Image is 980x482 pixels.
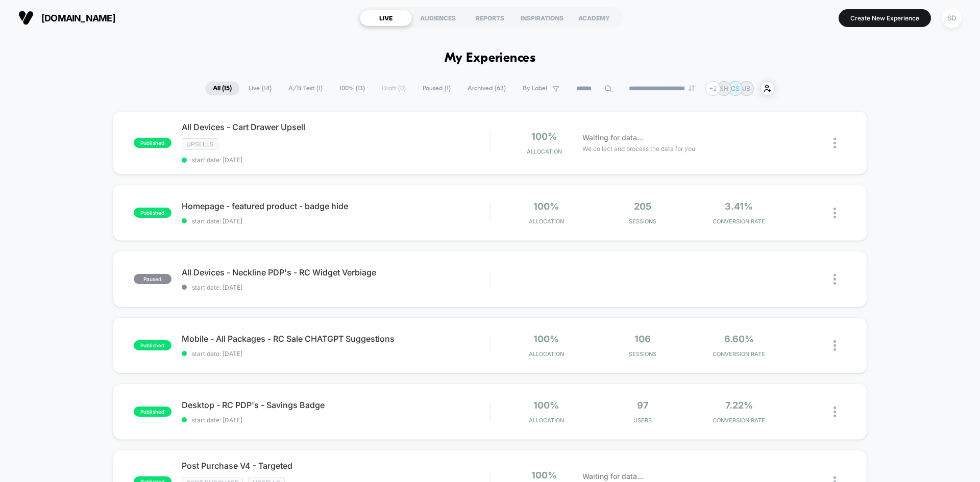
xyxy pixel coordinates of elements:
span: Users [597,417,689,424]
span: Post Purchase V4 - Targeted [182,461,489,471]
span: [DOMAIN_NAME] [41,13,115,23]
span: published [134,138,171,148]
p: SH [720,85,728,92]
span: Desktop - RC PDP's - Savings Badge [182,400,489,410]
span: Paused ( 1 ) [415,82,458,95]
span: 100% ( 13 ) [332,82,373,95]
span: Allocation [529,350,564,358]
span: Allocation [527,148,562,155]
span: By Label [523,85,547,92]
div: ACADEMY [568,10,620,26]
span: 100% [533,201,559,212]
span: published [134,208,171,218]
span: published [134,407,171,417]
span: start date: [DATE] [182,284,489,291]
span: A/B Test ( 1 ) [281,82,330,95]
span: CONVERSION RATE [693,350,785,358]
span: Homepage - featured product - badge hide [182,201,489,211]
span: CONVERSION RATE [693,417,785,424]
img: close [834,208,836,218]
span: All Devices - Neckline PDP's - RC Widget Verbiage [182,267,489,277]
button: [DOMAIN_NAME] [15,10,118,26]
img: end [689,85,695,91]
button: SD [939,8,965,29]
span: Allocation [529,417,564,424]
p: CS [731,85,740,92]
span: published [134,340,171,350]
span: 100% [531,470,557,480]
span: Waiting for data... [582,132,643,143]
div: INSPIRATIONS [516,10,568,26]
div: LIVE [360,10,412,26]
img: close [834,138,836,148]
span: 6.60% [724,334,754,344]
span: start date: [DATE] [182,350,489,358]
span: Live ( 14 ) [241,82,279,95]
span: 100% [533,400,559,411]
span: Allocation [529,218,564,225]
div: AUDIENCES [412,10,464,26]
span: Waiting for data... [582,471,643,482]
span: 97 [637,400,648,411]
span: 106 [634,334,651,344]
img: close [834,340,836,351]
span: start date: [DATE] [182,217,489,225]
span: 100% [533,334,559,344]
span: Upsells [182,138,218,150]
span: Archived ( 63 ) [460,82,513,95]
button: Create New Experience [839,9,931,27]
span: Mobile - All Packages - RC Sale CHATGPT Suggestions [182,334,489,344]
span: start date: [DATE] [182,156,489,164]
span: Sessions [597,218,689,225]
div: + 2 [705,81,720,96]
p: JB [743,85,750,92]
span: start date: [DATE] [182,416,489,424]
div: SD [942,8,962,28]
img: close [834,274,836,285]
h1: My Experiences [445,51,536,66]
img: Visually logo [18,10,34,26]
span: Sessions [597,350,689,358]
span: 205 [634,201,651,212]
span: 100% [531,131,557,142]
span: 3.41% [725,201,753,212]
div: REPORTS [464,10,516,26]
span: paused [134,274,171,284]
img: close [834,407,836,417]
span: All ( 15 ) [205,82,239,95]
span: We collect and process the data for you [582,144,695,154]
span: All Devices - Cart Drawer Upsell [182,122,489,132]
span: 7.22% [725,400,753,411]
